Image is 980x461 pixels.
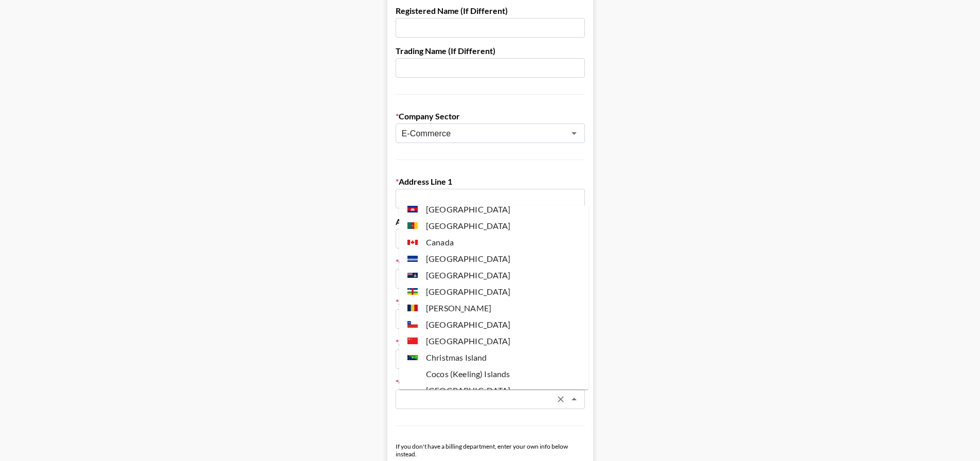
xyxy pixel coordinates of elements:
li: [GEOGRAPHIC_DATA] [399,201,589,218]
label: Address Line 2 [396,217,585,227]
li: [PERSON_NAME] [399,300,589,316]
button: Open [567,126,581,140]
label: Trading Name (If Different) [396,46,585,56]
label: Address Line 1 [396,176,585,187]
label: City/Town [396,257,585,267]
li: [GEOGRAPHIC_DATA] [399,382,589,399]
label: Registered Name (If Different) [396,6,585,16]
li: [GEOGRAPHIC_DATA] [399,333,589,349]
label: Zip/Postal Code [396,337,585,347]
label: Company Sector [396,111,585,121]
li: Canada [399,234,589,251]
li: [GEOGRAPHIC_DATA] [399,267,589,283]
li: Cocos (Keeling) Islands [399,366,589,382]
button: Close [567,392,581,406]
label: Country [396,377,585,387]
li: [GEOGRAPHIC_DATA] [399,316,589,333]
li: [GEOGRAPHIC_DATA] [399,218,589,234]
label: State/Region [396,297,585,307]
button: Clear [554,392,568,406]
div: If you don't have a billing department, enter your own info below instead. [396,442,585,458]
li: [GEOGRAPHIC_DATA] [399,251,589,267]
li: Christmas Island [399,349,589,366]
li: [GEOGRAPHIC_DATA] [399,283,589,300]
